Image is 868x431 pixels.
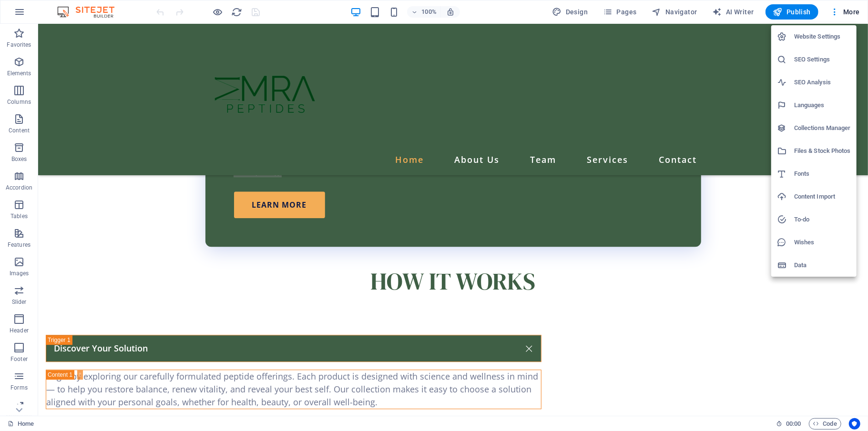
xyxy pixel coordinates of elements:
h6: To-do [794,214,851,225]
h6: Website Settings [794,31,851,42]
h6: Collections Manager [794,122,851,134]
h6: Content Import [794,191,851,202]
h6: Wishes [794,237,851,248]
h6: Data [794,260,851,271]
h6: Fonts [794,168,851,180]
h6: Languages [794,100,851,111]
h6: Files & Stock Photos [794,145,851,157]
h6: SEO Analysis [794,77,851,88]
h6: SEO Settings [794,54,851,65]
